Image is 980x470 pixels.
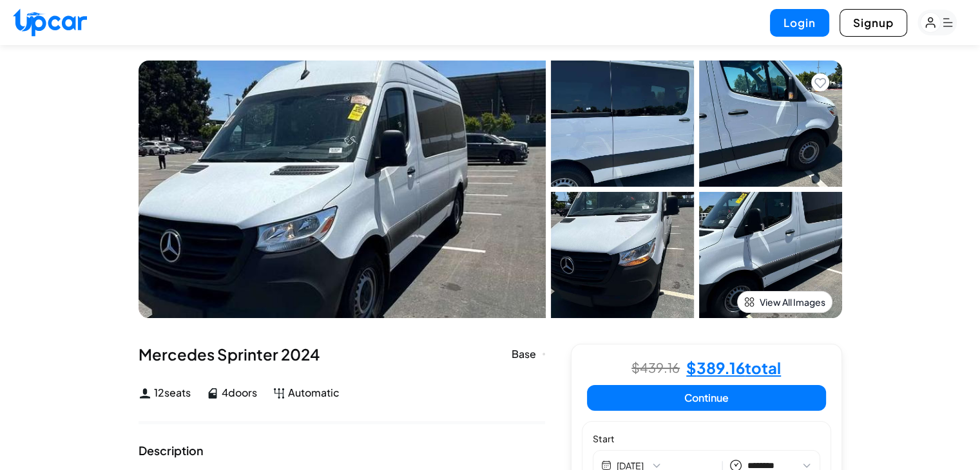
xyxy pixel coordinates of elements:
[139,61,546,318] img: Car
[686,360,781,375] h4: $ 389.16 total
[699,61,842,187] img: Car Image 2
[551,61,694,187] img: Car Image 1
[288,385,340,400] span: Automatic
[744,297,754,307] img: view-all
[587,385,826,411] button: Continue
[737,291,832,313] button: View All Images
[760,296,825,308] span: View All Images
[551,192,694,318] img: Car Image 3
[699,192,842,318] img: Car Image 4
[139,344,545,364] div: Mercedes Sprinter 2024
[770,9,829,37] button: Login
[222,385,257,400] span: 4 doors
[139,445,204,456] div: Description
[154,385,191,400] span: 12 seats
[840,9,907,37] button: Signup
[811,73,829,91] button: Add to favorites
[631,361,680,374] span: $439.16
[13,8,87,36] img: Upcar Logo
[512,346,545,362] div: Base
[593,432,820,445] label: Start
